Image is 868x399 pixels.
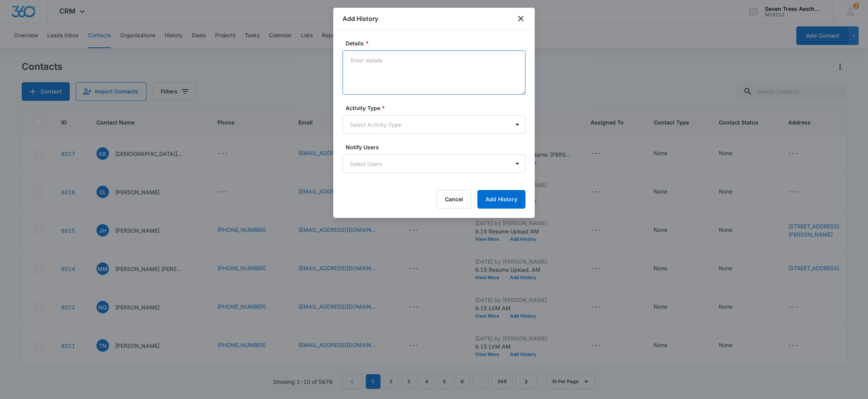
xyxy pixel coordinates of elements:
[516,14,525,23] button: close
[346,104,529,112] label: Activity Type
[346,143,529,151] label: Notify Users
[437,190,471,209] button: Cancel
[343,14,378,23] h1: Add History
[477,190,525,209] button: Add History
[346,39,529,47] label: Details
